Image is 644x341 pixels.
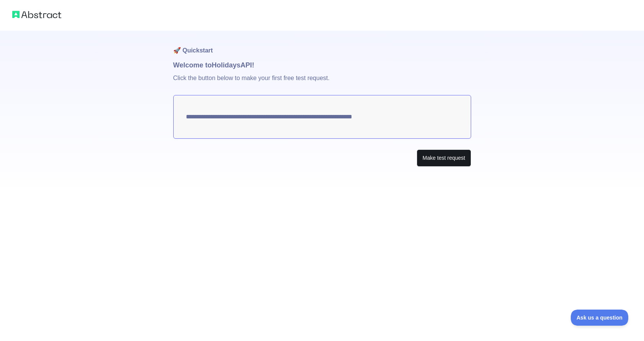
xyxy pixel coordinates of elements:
[173,60,471,70] h1: Welcome to Holidays API!
[173,70,471,95] p: Click the button below to make your first free test request.
[173,31,471,60] h1: 🚀 Quickstart
[571,310,629,326] iframe: Toggle Customer Support
[417,149,471,167] button: Make test request
[12,9,61,20] img: Abstract logo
